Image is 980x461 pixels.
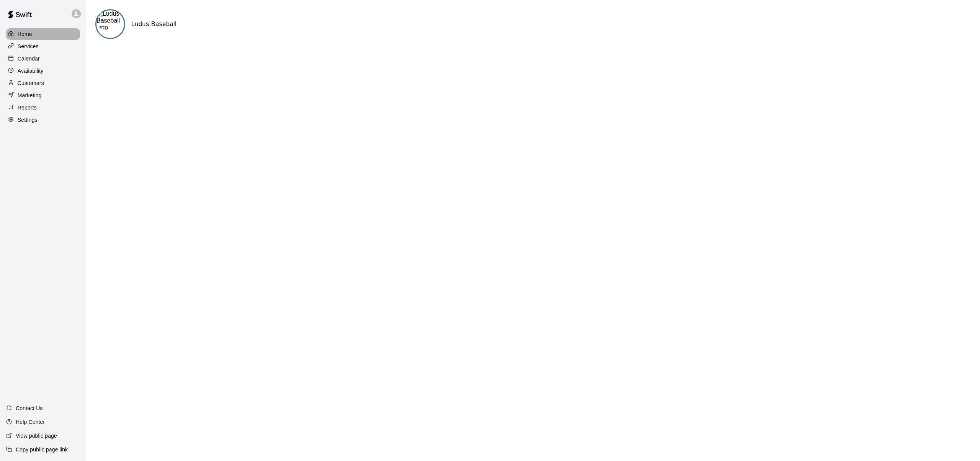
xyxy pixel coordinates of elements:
a: Services [6,41,80,52]
p: Services [18,43,39,50]
p: Home [18,30,32,38]
p: Copy public page link [16,446,68,453]
p: Contact Us [16,404,43,412]
h6: Ludus Baseball [131,19,176,29]
a: Marketing [6,90,80,101]
a: Reports [6,102,80,113]
p: Customers [18,79,44,87]
a: Availability [6,65,80,77]
p: Help Center [16,418,45,426]
a: Home [6,28,80,40]
p: Reports [18,104,37,111]
a: Customers [6,77,80,89]
img: Ludus Baseball logo [96,10,124,31]
a: Calendar [6,53,80,64]
p: Settings [18,116,38,124]
p: Availability [18,67,44,75]
p: Marketing [18,92,42,99]
a: Settings [6,114,80,126]
p: View public page [16,432,57,440]
p: Calendar [18,55,40,62]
